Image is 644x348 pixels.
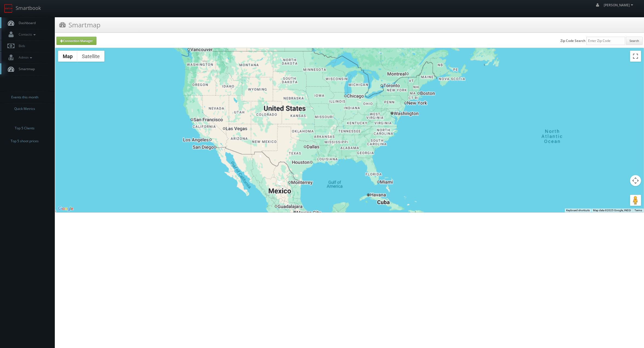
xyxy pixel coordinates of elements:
span: [PERSON_NAME] [604,3,635,7]
span: Bids [16,44,25,48]
span: Admin [16,55,33,60]
input: Enter Zip Code [586,37,625,45]
span: Dashboard [16,21,36,25]
span: Map data ©2025 Google, INEGI [593,209,631,212]
button: Show satellite imagery [77,51,104,62]
span: Top 5 Clients [15,125,35,131]
button: Map camera controls [630,175,641,186]
button: Show street map [58,51,77,62]
span: Top 5 shoot prices [11,138,39,144]
span: Events this month [11,95,38,100]
a: Open this area in Google Maps (opens a new window) [57,205,75,212]
button: Drag Pegman onto the map to open Street View [630,195,641,206]
a: Connection Manager [56,37,96,45]
span: Contacts [16,32,37,37]
a: Terms (opens in new tab) [634,209,642,212]
button: Toggle fullscreen view [630,51,641,62]
h3: Smartmap [59,20,101,30]
img: Google [57,205,75,212]
button: Search [626,37,643,45]
span: Smartmap [16,67,35,71]
img: smartbook-logo.png [4,4,13,13]
span: Quick Metrics [14,106,35,112]
button: Keyboard shortcuts [566,209,590,212]
label: Zip Code Search [560,38,586,43]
